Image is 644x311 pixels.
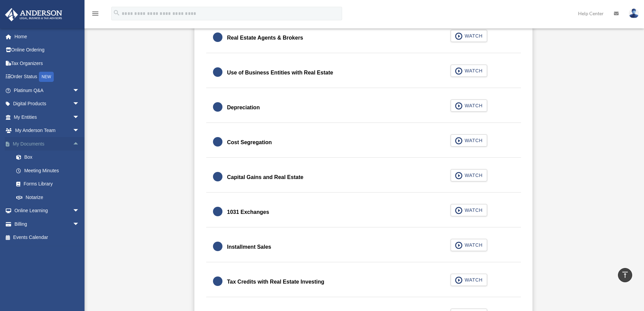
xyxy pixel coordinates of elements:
span: arrow_drop_down [73,84,86,97]
a: Events Calendar [5,231,90,244]
span: arrow_drop_down [73,204,86,218]
span: WATCH [462,67,482,74]
button: WATCH [451,274,487,286]
button: WATCH [451,30,487,42]
a: Use of Business Entities with Real Estate WATCH [213,65,514,81]
a: Online Ordering [5,43,90,57]
a: My Documentsarrow_drop_up [5,137,90,151]
div: Installment Sales [227,242,271,252]
img: Anderson Advisors Platinum Portal [3,8,64,21]
img: User Pic [629,8,639,18]
a: Cost Segregation WATCH [213,134,514,151]
a: Online Learningarrow_drop_down [5,204,90,218]
a: Meeting Minutes [9,164,90,177]
span: WATCH [462,207,482,214]
div: Cost Segregation [227,138,272,147]
div: Real Estate Agents & Brokers [227,33,303,43]
a: Forms Library [9,177,90,191]
span: WATCH [462,102,482,109]
span: arrow_drop_up [73,137,86,151]
button: WATCH [451,204,487,216]
a: My Entitiesarrow_drop_down [5,110,90,124]
a: Capital Gains and Real Estate WATCH [213,169,514,185]
a: Billingarrow_drop_down [5,217,90,231]
div: Depreciation [227,103,260,112]
span: arrow_drop_down [73,97,86,111]
a: Order StatusNEW [5,70,90,84]
span: WATCH [462,172,482,179]
a: Installment Sales WATCH [213,239,514,255]
button: WATCH [451,99,487,112]
div: Capital Gains and Real Estate [227,173,304,182]
i: menu [91,9,99,18]
a: Box [9,151,90,164]
a: Tax Organizers [5,57,90,70]
a: Platinum Q&Aarrow_drop_down [5,84,90,97]
a: Depreciation WATCH [213,99,514,116]
a: My Anderson Teamarrow_drop_down [5,124,90,137]
span: WATCH [462,32,482,39]
a: Home [5,30,90,43]
a: 1031 Exchanges WATCH [213,204,514,220]
span: arrow_drop_down [73,124,86,138]
span: arrow_drop_down [73,217,86,231]
a: menu [91,12,99,18]
span: WATCH [462,276,482,283]
i: vertical_align_top [621,271,629,279]
button: WATCH [451,65,487,77]
div: Tax Credits with Real Estate Investing [227,277,325,287]
a: Notarize [9,191,90,204]
div: 1031 Exchanges [227,207,269,217]
a: vertical_align_top [618,268,632,282]
a: Digital Productsarrow_drop_down [5,97,90,111]
i: search [113,9,120,17]
span: WATCH [462,137,482,144]
button: WATCH [451,134,487,147]
div: NEW [39,72,54,82]
span: arrow_drop_down [73,110,86,124]
a: Real Estate Agents & Brokers WATCH [213,30,514,46]
button: WATCH [451,239,487,251]
span: WATCH [462,242,482,248]
a: Tax Credits with Real Estate Investing WATCH [213,274,514,290]
div: Use of Business Entities with Real Estate [227,68,333,77]
button: WATCH [451,169,487,181]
